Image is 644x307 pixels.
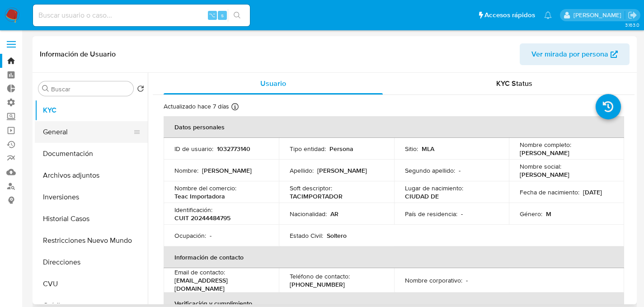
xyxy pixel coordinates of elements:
[174,276,264,293] p: [EMAIL_ADDRESS][DOMAIN_NAME]
[42,85,49,92] button: Buscar
[573,11,625,19] p: facundo.marin@mercadolibre.com
[202,166,252,175] p: [PERSON_NAME]
[33,9,250,21] input: Buscar usuario o caso...
[174,184,236,192] p: Nombre del comercio :
[520,162,561,170] p: Nombre social :
[496,78,532,89] span: KYC Status
[35,230,148,251] button: Restricciones Nuevo Mundo
[405,276,462,284] p: Nombre corporativo :
[544,11,552,19] a: Notificaciones
[330,210,338,218] p: AR
[210,231,212,240] p: -
[459,166,461,175] p: -
[290,272,350,280] p: Teléfono de contacto :
[228,9,246,22] button: search-icon
[290,280,345,288] p: [PHONE_NUMBER]
[221,11,224,19] span: s
[290,145,326,153] p: Tipo entidad :
[520,149,569,157] p: [PERSON_NAME]
[317,166,367,175] p: [PERSON_NAME]
[405,184,463,192] p: Lugar de nacimiento :
[628,10,637,20] a: Salir
[35,165,148,186] button: Archivos adjuntos
[174,231,206,240] p: Ocupación :
[520,210,542,218] p: Género :
[290,192,343,200] p: TACIMPORTADOR
[35,251,148,273] button: Direcciones
[164,246,624,268] th: Información de contacto
[531,43,608,65] span: Ver mirada por persona
[520,141,571,149] p: Nombre completo :
[290,184,332,192] p: Soft descriptor :
[290,210,327,218] p: Nacionalidad :
[260,78,286,89] span: Usuario
[174,166,198,175] p: Nombre :
[422,145,434,153] p: MLA
[466,276,468,284] p: -
[40,50,116,59] h1: Información de Usuario
[35,121,141,143] button: General
[174,145,213,153] p: ID de usuario :
[405,166,455,175] p: Segundo apellido :
[290,166,314,175] p: Apellido :
[329,145,353,153] p: Persona
[405,192,439,200] p: CIUDAD DE
[35,99,148,121] button: KYC
[405,210,457,218] p: País de residencia :
[35,273,148,295] button: CVU
[520,43,630,65] button: Ver mirada por persona
[35,186,148,208] button: Inversiones
[290,231,323,240] p: Estado Civil :
[546,210,551,218] p: M
[405,145,418,153] p: Sitio :
[520,170,569,179] p: [PERSON_NAME]
[164,116,624,138] th: Datos personales
[461,210,463,218] p: -
[164,102,229,111] p: Actualizado hace 7 días
[327,231,347,240] p: Soltero
[484,10,535,20] span: Accesos rápidos
[35,143,148,165] button: Documentación
[209,11,216,19] span: ⌥
[217,145,250,153] p: 1032773140
[137,85,144,95] button: Volver al orden por defecto
[174,268,225,276] p: Email de contacto :
[35,208,148,230] button: Historial Casos
[174,214,230,222] p: CUIT 20244484795
[174,206,212,214] p: Identificación :
[51,85,130,93] input: Buscar
[174,192,225,200] p: Teac Importadora
[583,188,602,196] p: [DATE]
[520,188,579,196] p: Fecha de nacimiento :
